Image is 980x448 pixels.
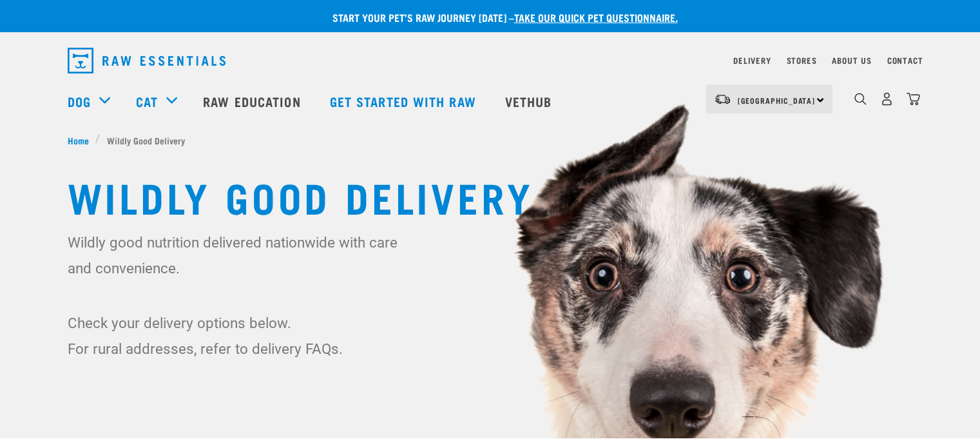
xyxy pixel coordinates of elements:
a: Home [68,133,96,147]
a: Raw Education [190,75,316,127]
img: van-moving.png [714,93,731,105]
img: home-icon-1@2x.png [854,93,867,105]
a: Dog [68,92,91,111]
h1: Wildly Good Delivery [68,173,913,219]
a: take our quick pet questionnaire. [514,14,678,20]
a: Delivery [733,58,771,63]
a: Get started with Raw [317,75,492,127]
img: user.png [880,92,894,106]
nav: dropdown navigation [57,43,923,79]
nav: breadcrumbs [68,133,913,147]
img: Raw Essentials Logo [68,48,226,73]
a: Stores [787,58,817,63]
span: Home [68,133,89,147]
img: home-icon@2x.png [907,92,920,106]
a: About Us [832,58,871,63]
a: Cat [136,92,158,111]
span: [GEOGRAPHIC_DATA] [738,98,816,102]
a: Vethub [492,75,568,127]
p: Wildly good nutrition delivered nationwide with care and convenience. [68,229,406,281]
p: Check your delivery options below. For rural addresses, refer to delivery FAQs. [68,310,406,362]
a: Contact [887,58,923,63]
